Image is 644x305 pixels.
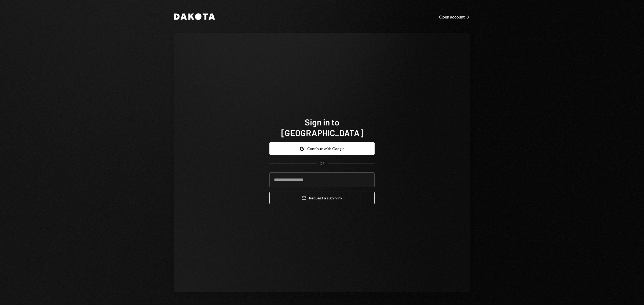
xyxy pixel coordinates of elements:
button: Continue with Google [269,142,375,155]
div: OR [320,161,324,166]
h1: Sign in to [GEOGRAPHIC_DATA] [269,117,375,138]
button: Request a signinlink [269,192,375,204]
div: Open account [439,14,470,20]
a: Open account [439,14,470,20]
